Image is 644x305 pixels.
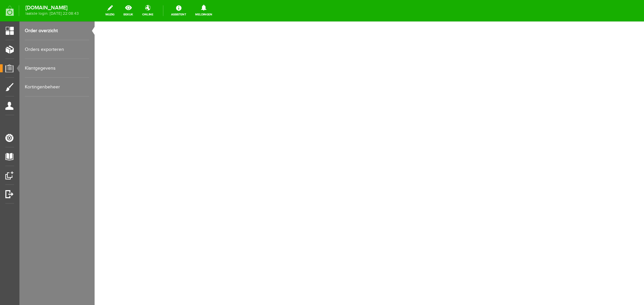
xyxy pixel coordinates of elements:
[119,3,137,18] a: bekijk
[138,3,157,18] a: online
[25,12,79,15] span: laatste login: [DATE] 22:08:43
[25,40,89,59] a: Orders exporteren
[101,3,118,18] a: wijzig
[191,3,216,18] a: Meldingen
[25,6,79,10] strong: [DOMAIN_NAME]
[25,78,89,96] a: Kortingenbeheer
[25,59,89,78] a: Klantgegevens
[25,21,89,40] a: Order overzicht
[167,3,190,18] a: Assistent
